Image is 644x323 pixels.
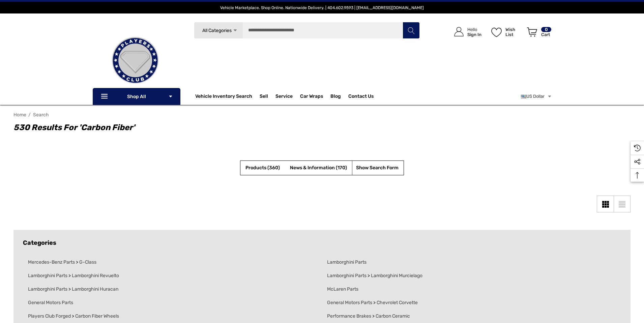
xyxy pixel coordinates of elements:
svg: Icon Line [100,93,110,100]
a: General Motors Parts [327,300,373,306]
a: Carbon Fiber Wheels [74,313,119,319]
span: Lamborghini Parts [28,286,67,292]
h5: Categories [23,239,621,247]
a: Car Wraps [300,90,330,103]
a: Carbon Ceramic [375,313,410,319]
svg: Review Your Cart [527,27,537,37]
a: Show Search Form [356,164,399,172]
button: Search [403,22,419,39]
span: Carbon Fiber Wheels [75,313,119,319]
span: Lamborghini Parts [327,273,367,279]
span: General Motors Parts [327,300,372,306]
a: McLaren Parts [327,286,358,292]
a: Sell [260,90,275,103]
a: Service [275,93,293,101]
a: USD [521,90,552,103]
a: List View [614,196,631,212]
li: > [322,269,621,283]
span: News & Information (170) [290,165,347,171]
a: Wish List Wish List [488,20,524,43]
svg: Wish List [491,28,502,37]
svg: Icon Arrow Down [233,28,238,33]
a: Vehicle Inventory Search [195,93,252,101]
span: Lamborghini Parts [28,273,67,279]
p: Wish List [505,27,523,37]
span: Players Club Forged [28,313,71,319]
a: Lamborghini Parts [327,273,368,279]
a: Home [13,112,26,118]
img: Players Club | Cars For Sale [101,27,169,94]
svg: Recently Viewed [634,145,641,151]
nav: Breadcrumb [13,109,631,121]
svg: Icon Arrow Down [168,94,173,99]
span: Mercedes-Benz Parts [28,259,75,265]
a: Players Club Forged [28,313,72,319]
a: Lamborghini Parts [327,259,367,265]
span: Car Wraps [300,93,323,101]
a: Lamborghini Parts [28,286,68,292]
span: Lamborghini Murcielago [371,273,422,279]
span: Performance Brakes [327,313,371,319]
svg: Social Media [634,158,641,165]
a: Search [33,112,49,118]
li: > [322,310,621,323]
span: All Categories [202,28,231,33]
a: Blog [330,93,341,101]
a: Contact Us [348,93,374,101]
span: Chevrolet Corvette [377,300,418,306]
a: Performance Brakes [327,313,372,319]
a: All Categories Icon Arrow Down Icon Arrow Up [194,22,243,39]
a: G-Class [78,259,96,265]
span: Sell [260,93,268,101]
svg: Top [631,172,644,179]
span: Vehicle Marketplace. Shop Online. Nationwide Delivery. | 404.602.9593 | [EMAIL_ADDRESS][DOMAIN_NAME] [220,5,424,10]
li: > [23,256,322,269]
h1: 530 results for 'carbon fiber' [13,121,519,134]
p: 0 [541,27,551,32]
li: > [23,283,322,296]
a: General Motors Parts [28,300,73,306]
span: Lamborghini Huracan [72,286,118,292]
li: > [322,296,621,310]
a: Sign in [446,20,485,43]
span: G-Class [79,259,96,265]
a: Chevrolet Corvette [376,300,418,306]
p: Shop All [93,88,180,105]
li: > [23,269,322,283]
p: Cart [541,32,551,37]
p: Sign In [467,32,481,37]
p: Hello [467,27,481,32]
svg: Icon User Account [454,27,464,36]
span: Carbon Ceramic [376,313,410,319]
a: Lamborghini Parts [28,273,68,279]
span: Lamborghini Revuelto [72,273,119,279]
a: Mercedes-Benz Parts [28,259,76,265]
a: Lamborghini Huracan [71,286,118,292]
span: Products (360) [245,165,280,171]
a: Grid View [597,196,614,212]
a: Lamborghini Murcielago [370,273,422,279]
a: Cart with 0 items [524,20,552,47]
a: Lamborghini Revuelto [71,273,119,279]
li: > [23,310,322,323]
